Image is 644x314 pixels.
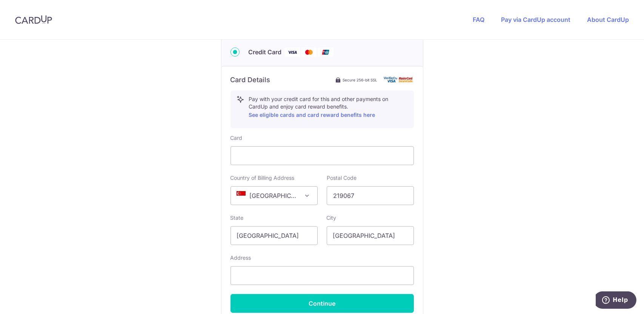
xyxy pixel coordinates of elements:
[327,186,414,205] input: Example 123456
[249,95,407,119] p: Pay with your credit card for this and other payments on CardUp and enjoy card reward benefits.
[231,294,414,313] button: Continue
[501,16,570,23] a: Pay via CardUp account
[249,112,375,118] a: See eligible cards and card reward benefits here
[596,291,636,310] iframe: Opens a widget where you can find more information
[301,47,317,57] img: Mastercard
[384,77,414,83] img: card secure
[231,134,243,142] label: Card
[327,214,337,222] label: City
[231,254,251,262] label: Address
[231,187,317,205] span: Singapore
[231,75,271,84] h6: Card Details
[473,16,484,23] a: FAQ
[231,174,295,182] label: Country of Billing Address
[285,47,300,57] img: Visa
[327,174,357,182] label: Postal Code
[231,186,318,205] span: Singapore
[249,47,282,57] span: Credit Card
[237,151,407,160] iframe: To enrich screen reader interactions, please activate Accessibility in Grammarly extension settings
[15,15,52,24] img: CardUp
[318,47,333,57] img: Union Pay
[343,77,378,83] span: Secure 256-bit SSL
[587,16,629,23] a: About CardUp
[231,214,244,222] label: State
[231,47,414,57] div: Credit Card Visa Mastercard Union Pay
